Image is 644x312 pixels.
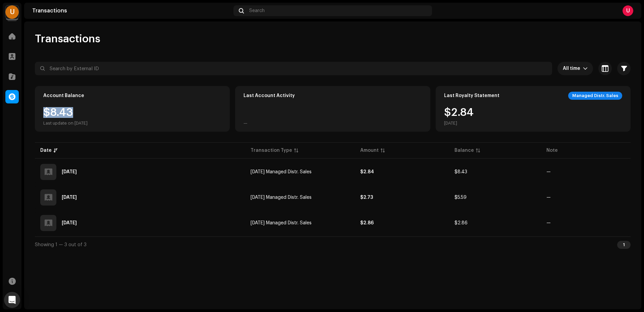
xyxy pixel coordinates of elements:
div: Jul 13, 2025 [62,221,77,225]
div: 1 [617,241,631,249]
span: Showing 1 — 3 out of 3 [35,242,87,247]
input: Search by External ID [35,62,552,75]
div: Aug 12, 2025 [62,195,77,200]
strong: $2.86 [360,221,374,225]
span: Transactions [35,32,100,46]
div: Transactions [32,8,231,13]
div: Balance [454,147,474,154]
div: U [5,5,19,19]
div: — [244,121,248,126]
span: $2.86 [454,221,468,225]
span: Search [249,8,265,13]
span: Jul 2025 Managed Distr. Sales [251,221,312,225]
div: Open Intercom Messenger [4,292,20,308]
span: Sep 2025 Managed Distr. Sales [251,170,312,174]
div: dropdown trigger [583,62,588,75]
strong: $2.84 [360,170,374,174]
div: Sep 11, 2025 [62,170,77,174]
strong: $2.73 [360,195,373,200]
re-a-table-badge: — [546,221,551,225]
div: Last Account Activity [244,93,295,98]
div: Last Royalty Statement [444,93,499,98]
re-a-table-badge: — [546,195,551,200]
div: Account Balance [43,93,84,98]
div: U [623,5,633,16]
div: Amount [360,147,379,154]
span: Aug 2025 Managed Distr. Sales [251,195,312,200]
div: Transaction Type [251,147,292,154]
div: Managed Distr. Sales [568,92,622,100]
span: $8.43 [454,170,467,174]
re-a-table-badge: — [546,170,551,174]
div: Date [40,147,52,154]
span: All time [563,62,583,75]
div: [DATE] [444,121,474,126]
div: Last update on [DATE] [43,121,88,126]
span: $5.59 [454,195,467,200]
